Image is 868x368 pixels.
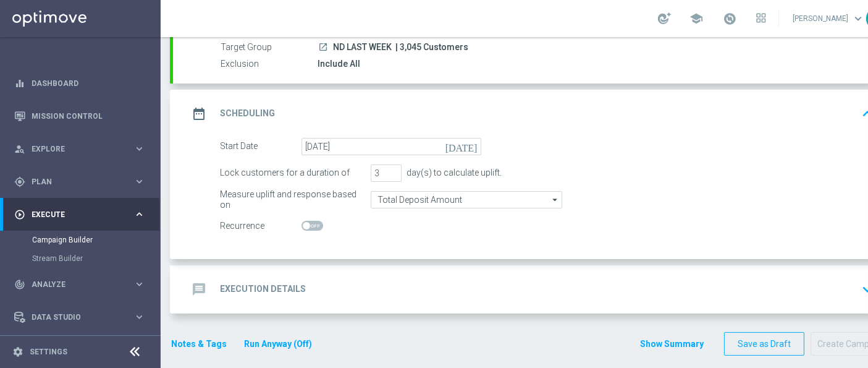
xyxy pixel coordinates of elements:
button: Run Anyway (Off) [243,336,313,352]
i: settings [12,346,23,357]
a: Settings [30,348,67,356]
span: Execute [32,211,133,218]
div: Optibot [14,333,145,366]
i: arrow_drop_down [549,192,562,208]
a: Stream Builder [32,254,129,263]
button: Show Summary [639,337,704,351]
div: Campaign Builder [32,231,159,249]
div: Analyze [14,279,133,290]
div: Data Studio [14,312,133,323]
span: Plan [32,178,133,186]
button: gps_fixed Plan keyboard_arrow_right [14,177,146,187]
i: person_search [14,143,25,155]
button: Data Studio keyboard_arrow_right [14,312,146,322]
a: [PERSON_NAME]keyboard_arrow_down [791,9,866,28]
h2: Scheduling [220,108,275,119]
button: equalizer Dashboard [14,79,146,88]
i: date_range [188,103,210,125]
div: Plan [14,176,133,187]
span: Analyze [32,281,133,288]
button: track_changes Analyze keyboard_arrow_right [14,280,146,289]
i: gps_fixed [14,176,25,187]
span: ND LAST WEEK [333,42,392,53]
span: | 3,045 Customers [395,42,468,53]
div: Recurrence [220,218,301,235]
i: play_circle_outline [14,209,25,220]
a: Optibot [32,333,129,366]
input: Total Deposit Amount [371,191,562,208]
i: track_changes [14,279,25,290]
button: Notes & Tags [170,336,228,352]
i: keyboard_arrow_right [133,176,145,187]
div: Stream Builder [32,249,159,268]
label: Target Group [221,42,318,53]
div: Measure uplift and response based on [220,191,364,208]
div: Start Date [220,138,301,155]
i: equalizer [14,78,25,89]
i: keyboard_arrow_right [133,311,145,323]
label: Exclusion [221,59,318,70]
span: Explore [32,145,133,153]
button: Mission Control [14,111,146,121]
span: keyboard_arrow_down [851,12,865,25]
div: Dashboard [14,67,145,100]
span: school [689,12,703,25]
i: keyboard_arrow_right [133,278,145,290]
div: Lock customers for a duration of [220,165,364,182]
div: Mission Control [14,100,145,132]
i: [DATE] [445,138,482,152]
button: play_circle_outline Execute keyboard_arrow_right [14,210,146,220]
h2: Execution Details [220,283,306,295]
button: Save as Draft [724,332,804,356]
i: keyboard_arrow_right [133,208,145,220]
a: Campaign Builder [32,235,129,245]
i: message [188,278,210,301]
div: Execute [14,209,133,220]
a: Mission Control [32,100,145,132]
div: Explore [14,143,133,155]
div: day(s) to calculate uplift. [402,168,502,178]
button: person_search Explore keyboard_arrow_right [14,144,146,154]
a: Dashboard [32,67,145,100]
span: Data Studio [32,314,133,321]
i: launch [318,42,328,52]
i: keyboard_arrow_right [133,143,145,155]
